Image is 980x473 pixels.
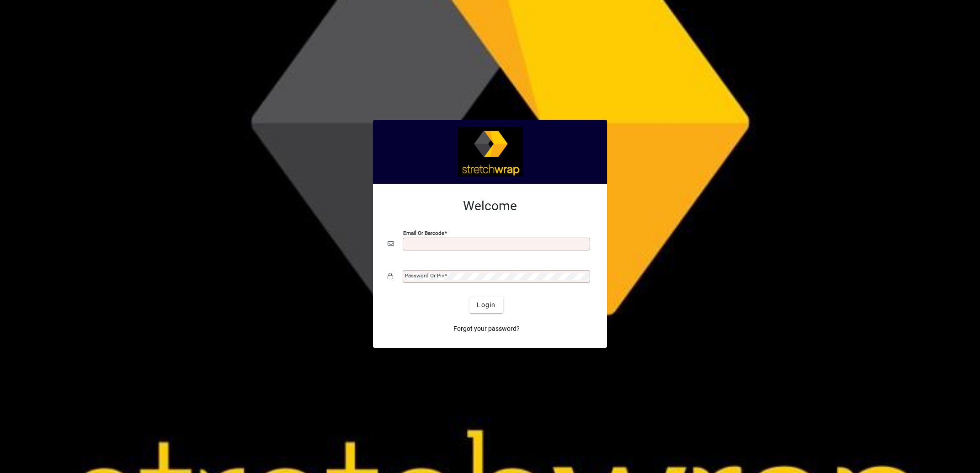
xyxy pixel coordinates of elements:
button: Login [469,297,503,313]
h2: Welcome [388,198,592,214]
span: Forgot your password? [453,324,520,334]
span: Login [477,300,495,310]
mat-label: Email or Barcode [403,230,444,236]
a: Forgot your password? [450,320,523,337]
mat-label: Password or Pin [405,272,444,279]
